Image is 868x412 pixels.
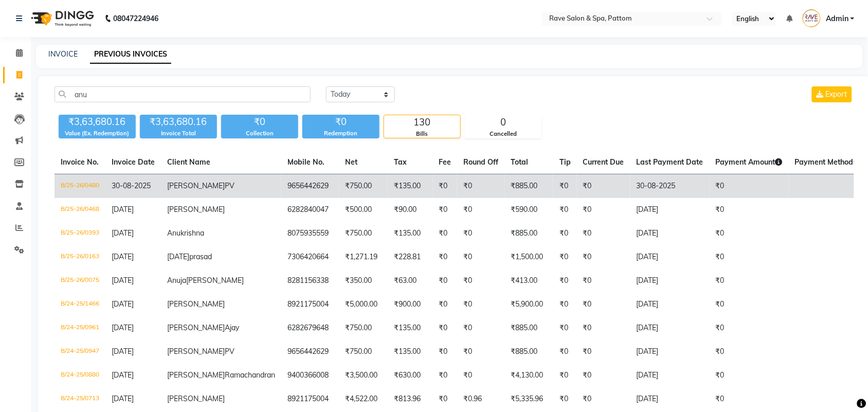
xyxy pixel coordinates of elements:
[225,347,234,356] span: PV
[281,293,339,316] td: 8921175004
[140,115,217,129] div: ₹3,63,680.16
[457,340,504,364] td: ₹0
[112,228,134,238] span: [DATE]
[432,387,457,411] td: ₹0
[384,115,460,130] div: 130
[553,245,577,269] td: ₹0
[167,252,189,261] span: [DATE]
[710,269,789,293] td: ₹0
[553,198,577,222] td: ₹0
[504,364,553,387] td: ₹4,130.00
[457,387,504,411] td: ₹0.96
[710,387,789,411] td: ₹0
[281,222,339,245] td: 8075935559
[281,198,339,222] td: 6282840047
[339,387,388,411] td: ₹4,522.00
[302,115,379,129] div: ₹0
[577,340,630,364] td: ₹0
[457,269,504,293] td: ₹0
[504,174,553,199] td: ₹885.00
[339,316,388,340] td: ₹750.00
[167,394,225,403] span: [PERSON_NAME]
[388,316,432,340] td: ₹135.00
[167,228,180,238] span: Anu
[432,364,457,387] td: ₹0
[48,49,78,59] a: INVOICE
[577,222,630,245] td: ₹0
[504,340,553,364] td: ₹885.00
[339,269,388,293] td: ₹350.00
[826,13,848,24] span: Admin
[803,9,821,27] img: Admin
[553,174,577,199] td: ₹0
[577,316,630,340] td: ₹0
[55,174,105,199] td: B/25-26/0480
[388,364,432,387] td: ₹630.00
[112,181,151,190] span: 30-08-2025
[55,222,105,245] td: B/25-26/0393
[710,293,789,316] td: ₹0
[439,157,451,167] span: Fee
[630,364,710,387] td: [DATE]
[577,364,630,387] td: ₹0
[388,387,432,411] td: ₹813.96
[281,387,339,411] td: 8921175004
[812,86,852,102] button: Export
[112,205,134,214] span: [DATE]
[112,299,134,309] span: [DATE]
[180,228,204,238] span: krishna
[553,222,577,245] td: ₹0
[59,115,136,129] div: ₹3,63,680.16
[630,245,710,269] td: [DATE]
[55,316,105,340] td: B/24-25/0961
[384,130,460,138] div: Bills
[225,181,234,190] span: PV
[504,387,553,411] td: ₹5,335.96
[710,364,789,387] td: ₹0
[281,174,339,199] td: 9656442629
[432,174,457,199] td: ₹0
[465,130,541,138] div: Cancelled
[630,269,710,293] td: [DATE]
[504,293,553,316] td: ₹5,900.00
[388,174,432,199] td: ₹135.00
[504,245,553,269] td: ₹1,500.00
[225,370,275,380] span: Ramachandran
[630,198,710,222] td: [DATE]
[90,45,171,64] a: PREVIOUS INVOICES
[339,340,388,364] td: ₹750.00
[55,198,105,222] td: B/25-26/0468
[710,198,789,222] td: ₹0
[553,316,577,340] td: ₹0
[112,252,134,261] span: [DATE]
[710,340,789,364] td: ₹0
[26,4,97,33] img: logo
[186,276,244,285] span: [PERSON_NAME]
[281,340,339,364] td: 9656442629
[55,387,105,411] td: B/24-25/0713
[432,222,457,245] td: ₹0
[504,222,553,245] td: ₹885.00
[457,174,504,199] td: ₹0
[388,222,432,245] td: ₹135.00
[167,157,210,167] span: Client Name
[281,245,339,269] td: 7306420664
[59,129,136,138] div: Value (Ex. Redemption)
[55,340,105,364] td: B/24-25/0947
[339,198,388,222] td: ₹500.00
[457,198,504,222] td: ₹0
[710,245,789,269] td: ₹0
[189,252,212,261] span: prasad
[112,276,134,285] span: [DATE]
[113,4,158,33] b: 08047224946
[225,323,239,332] span: Ajay
[167,276,186,285] span: Anuja
[345,157,357,167] span: Net
[630,340,710,364] td: [DATE]
[465,115,541,130] div: 0
[710,316,789,340] td: ₹0
[432,293,457,316] td: ₹0
[432,245,457,269] td: ₹0
[457,222,504,245] td: ₹0
[55,245,105,269] td: B/25-26/0163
